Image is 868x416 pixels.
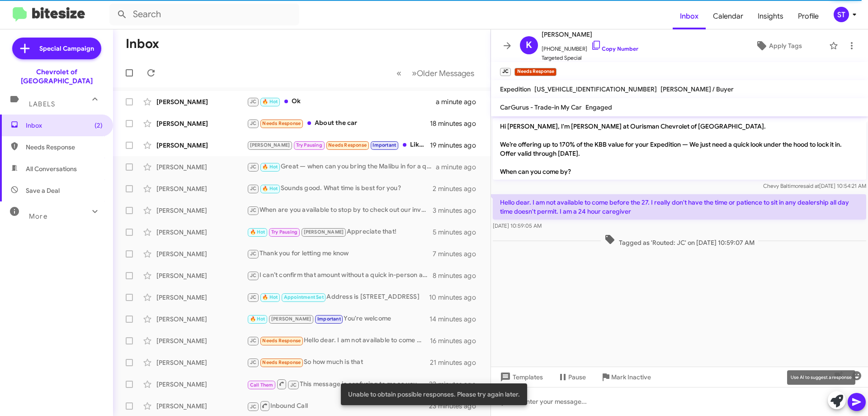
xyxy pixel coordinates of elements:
span: Templates [498,369,543,385]
span: JC [250,294,256,300]
span: 🔥 Hot [262,186,278,191]
div: [PERSON_NAME] [156,228,247,237]
span: Inbox [26,121,103,130]
span: Save a Deal [26,186,60,195]
span: Unable to obtain possible responses. Please try again later. [348,390,520,399]
div: 14 minutes ago [429,315,483,324]
span: JC [250,359,256,365]
div: 19 minutes ago [430,141,483,150]
span: said at [803,182,819,189]
span: 🔥 Hot [262,164,278,170]
div: Address is [STREET_ADDRESS] [247,292,429,302]
span: 🔥 Hot [250,316,265,322]
span: JC [250,120,256,126]
div: [PERSON_NAME] [156,163,247,172]
a: Insights [750,3,791,29]
span: Special Campaign [39,44,94,53]
h1: Inbox [126,37,159,51]
a: Profile [791,3,826,29]
span: Tagged as 'Routed: JC' on [DATE] 10:59:07 AM [601,234,758,247]
div: Use AI to suggest a response [787,370,855,385]
div: [PERSON_NAME] [156,141,247,150]
div: Liked “Yes, Just let me know. I am here to help” [247,140,430,150]
span: [PERSON_NAME] [542,29,638,40]
div: 5 minutes ago [433,228,483,237]
span: JC [250,251,256,257]
div: 3 minutes ago [433,206,483,215]
div: 18 minutes ago [430,119,483,128]
span: [PHONE_NUMBER] [542,40,638,53]
span: 🔥 Hot [262,99,278,105]
div: I can’t confirm that amount without a quick in-person appraisal. Can you come by this week for a ... [247,270,433,281]
div: [PERSON_NAME] [156,119,247,128]
span: Expedition [500,85,531,93]
span: JC [250,338,256,344]
div: [PERSON_NAME] [156,315,247,324]
nav: Page navigation example [392,64,480,82]
div: a minute ago [436,163,483,172]
a: Calendar [706,3,750,29]
div: [PERSON_NAME] [156,293,247,302]
span: CarGurus - Trade-in My Car [500,103,582,111]
span: Chevy Baltimore [DATE] 10:54:21 AM [763,182,866,189]
div: [PERSON_NAME] [156,402,247,411]
div: ST [834,7,849,22]
span: Apply Tags [769,38,802,54]
div: Sounds good. What time is best for you? [247,183,433,194]
div: So how much is that [247,357,430,368]
span: JC [290,382,297,388]
span: Appointment Set [284,294,324,300]
div: Thank you for letting me know [247,249,433,259]
div: When are you available to stop by to check out our inventory? [247,205,433,215]
p: Hello dear. I am not available to come before the 27. I really don't have the time or patience to... [493,194,866,220]
a: Special Campaign [12,38,101,59]
div: 8 minutes ago [433,271,483,280]
a: Inbox [673,3,706,29]
button: Apply Tags [732,38,825,54]
span: Needs Response [262,359,301,365]
span: Call Them [250,382,274,388]
span: Mark Inactive [611,369,651,385]
a: Copy Number [591,45,638,52]
span: Pause [568,369,586,385]
span: « [396,67,401,79]
button: Next [406,64,480,82]
span: [PERSON_NAME] [304,229,344,235]
span: All Conversations [26,164,77,173]
div: 10 minutes ago [429,293,483,302]
span: Targeted Special [542,53,638,62]
span: JC [250,186,256,191]
div: 2 minutes ago [433,184,483,193]
button: Pause [550,369,593,385]
div: [PERSON_NAME] [156,380,247,389]
div: You're welcome [247,314,429,324]
span: Important [317,316,341,322]
div: 16 minutes ago [430,336,483,345]
button: Previous [391,64,407,82]
input: Search [109,4,299,25]
div: Hello dear. I am not available to come before the 27. I really don't have the time or patience to... [247,335,430,346]
small: JC [500,68,511,76]
span: Engaged [585,103,612,111]
span: Needs Response [262,338,301,344]
div: [PERSON_NAME] [156,184,247,193]
div: This message is confusing to me as you already have the car?? [247,378,429,390]
div: Great — when can you bring the Malibu in for a quick inspection? [247,162,436,172]
span: JC [250,99,256,105]
button: Templates [491,369,550,385]
span: [PERSON_NAME] [250,142,290,148]
span: [DATE] 10:59:05 AM [493,222,542,229]
span: JC [250,207,256,213]
span: (2) [94,121,103,130]
span: JC [250,164,256,170]
div: [PERSON_NAME] [156,271,247,280]
div: [PERSON_NAME] [156,336,247,345]
small: Needs Response [514,68,556,76]
button: ST [826,7,858,22]
span: JC [250,273,256,278]
div: a minute ago [436,97,483,106]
